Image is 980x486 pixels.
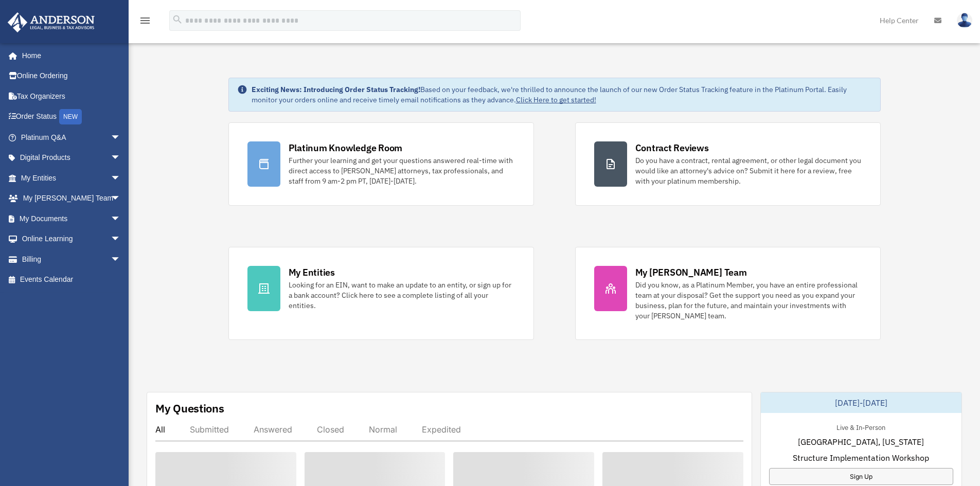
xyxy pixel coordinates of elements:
[7,188,136,209] a: My [PERSON_NAME] Teamarrow_drop_down
[111,249,131,270] span: arrow_drop_down
[155,401,224,416] div: My Questions
[155,424,165,435] div: All
[793,452,929,464] span: Structure Implementation Workshop
[172,14,183,25] i: search
[7,148,136,168] a: Digital Productsarrow_drop_down
[769,468,953,485] a: Sign Up
[111,148,131,169] span: arrow_drop_down
[516,95,596,104] a: Click Here to get started!
[761,392,961,413] div: [DATE]-[DATE]
[575,122,881,206] a: Contract Reviews Do you have a contract, rental agreement, or other legal document you would like...
[635,266,747,279] div: My [PERSON_NAME] Team
[139,18,151,27] a: menu
[7,168,136,188] a: My Entitiesarrow_drop_down
[369,424,397,435] div: Normal
[111,229,131,250] span: arrow_drop_down
[7,208,136,229] a: My Documentsarrow_drop_down
[111,208,131,229] span: arrow_drop_down
[289,266,335,279] div: My Entities
[228,122,534,206] a: Platinum Knowledge Room Further your learning and get your questions answered real-time with dire...
[59,109,82,124] div: NEW
[7,45,131,66] a: Home
[7,249,136,269] a: Billingarrow_drop_down
[289,280,515,311] div: Looking for an EIN, want to make an update to an entity, or sign up for a bank account? Click her...
[7,269,136,290] a: Events Calendar
[957,13,972,28] img: User Pic
[828,421,894,432] div: Live & In-Person
[111,127,131,148] span: arrow_drop_down
[635,141,709,154] div: Contract Reviews
[190,424,229,435] div: Submitted
[7,229,136,249] a: Online Learningarrow_drop_down
[635,155,862,186] div: Do you have a contract, rental agreement, or other legal document you would like an attorney's ad...
[317,424,344,435] div: Closed
[422,424,461,435] div: Expedited
[7,127,136,148] a: Platinum Q&Aarrow_drop_down
[289,141,403,154] div: Platinum Knowledge Room
[7,86,136,106] a: Tax Organizers
[7,106,136,128] a: Order StatusNEW
[798,436,924,448] span: [GEOGRAPHIC_DATA], [US_STATE]
[7,66,136,86] a: Online Ordering
[254,424,292,435] div: Answered
[5,12,98,32] img: Anderson Advisors Platinum Portal
[635,280,862,321] div: Did you know, as a Platinum Member, you have an entire professional team at your disposal? Get th...
[139,14,151,27] i: menu
[575,247,881,340] a: My [PERSON_NAME] Team Did you know, as a Platinum Member, you have an entire professional team at...
[252,85,420,94] strong: Exciting News: Introducing Order Status Tracking!
[111,188,131,209] span: arrow_drop_down
[228,247,534,340] a: My Entities Looking for an EIN, want to make an update to an entity, or sign up for a bank accoun...
[111,168,131,189] span: arrow_drop_down
[252,84,872,105] div: Based on your feedback, we're thrilled to announce the launch of our new Order Status Tracking fe...
[289,155,515,186] div: Further your learning and get your questions answered real-time with direct access to [PERSON_NAM...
